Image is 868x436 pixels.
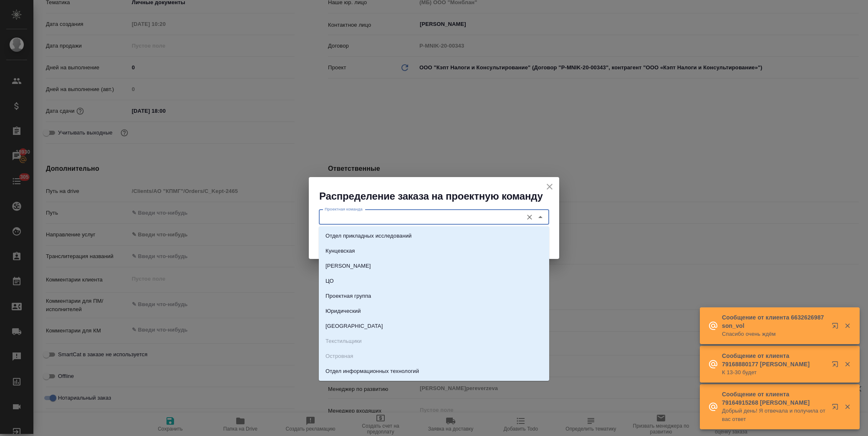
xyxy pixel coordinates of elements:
p: Проектная группа [325,292,371,300]
button: Закрыть [839,360,856,368]
button: Закрыть [839,403,856,411]
p: Сообщение от клиента 6632626987 son_vol [722,313,826,330]
p: Отдел информационных технологий [325,367,419,375]
p: К 13-30 будет [722,368,826,377]
button: Close [535,211,546,223]
p: Добрый день! Я отвечала и получила от вас ответ [722,407,826,423]
p: [GEOGRAPHIC_DATA] [325,322,383,330]
p: Юридический [325,307,361,315]
h2: Распределение заказа на проектную команду [319,190,559,203]
button: close [543,180,556,193]
button: Открыть в новой вкладке [827,398,847,418]
button: Закрыть [839,322,856,330]
p: Кунцевская [325,247,355,255]
p: [PERSON_NAME] [325,262,371,270]
p: Отдел прикладных исследований [325,232,411,240]
p: ЦО [325,277,334,285]
p: Сообщение от клиента 79164915268 [PERSON_NAME] [722,390,826,407]
button: Открыть в новой вкладке [827,317,847,337]
p: Сообщение от клиента 79168880177 [PERSON_NAME] [722,352,826,368]
p: Спасибо очень ждём [722,330,826,338]
button: Открыть в новой вкладке [827,356,847,376]
button: Очистить [524,211,535,223]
